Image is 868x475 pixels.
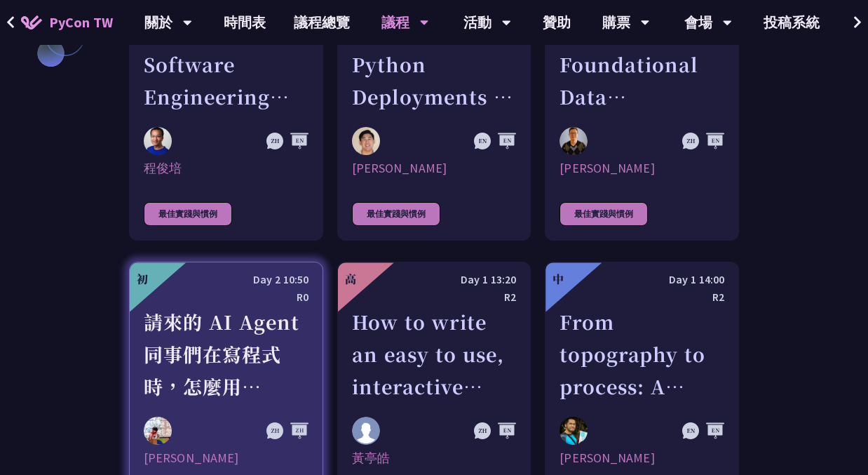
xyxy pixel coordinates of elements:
[352,306,517,403] div: How to write an easy to use, interactive physics/science/engineering simulator leveraging ctypes,...
[144,271,308,288] div: Day 2 10:50
[144,450,308,467] div: [PERSON_NAME]
[560,306,724,403] div: From topography to process: A Python toolkit for landscape evolution analysis
[352,202,440,226] div: 最佳實踐與慣例
[144,127,172,155] img: 程俊培
[137,271,148,288] div: 初
[560,417,588,445] img: Ricarido Saturay
[352,271,517,288] div: Day 1 13:20
[144,160,308,177] div: 程俊培
[345,271,356,288] div: 高
[352,160,517,177] div: [PERSON_NAME]
[560,127,588,155] img: Shuhsi Lin
[352,288,517,306] div: R2
[144,202,232,226] div: 最佳實踐與慣例
[560,202,648,226] div: 最佳實踐與慣例
[552,271,564,288] div: 中
[560,160,724,177] div: [PERSON_NAME]
[352,417,380,445] img: 黃亭皓
[144,288,308,306] div: R0
[144,16,308,113] div: MLOps and Software Engineering Automation Challenges in Production
[144,417,172,445] img: Keith Yang
[560,450,724,467] div: [PERSON_NAME]
[144,306,308,403] div: 請來的 AI Agent 同事們在寫程式時，怎麼用 [MEDICAL_DATA] 去除各種幻想與盲點
[560,16,724,113] div: Design Foundational Data Engineering Observability
[352,127,380,155] img: Justin Lee
[352,450,517,467] div: 黃亭皓
[49,12,113,33] span: PyCon TW
[21,15,42,29] img: Home icon of PyCon TW 2025
[352,16,517,113] div: Maintainable Python Deployments at Scale: Decoupling Build from Runtime
[7,5,127,40] a: PyCon TW
[560,288,724,306] div: R2
[560,271,724,288] div: Day 1 14:00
